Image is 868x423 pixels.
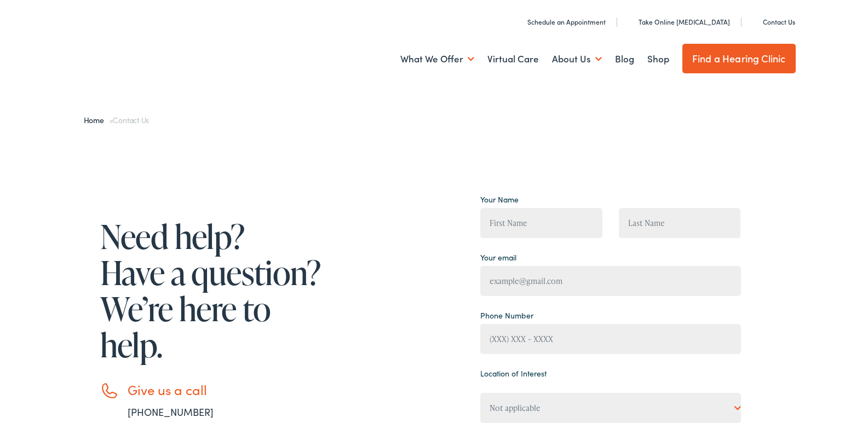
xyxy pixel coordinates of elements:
[487,39,539,79] a: Virtual Care
[480,252,516,263] label: Your email
[84,114,110,125] a: Home
[647,39,669,79] a: Shop
[128,405,214,419] a: [PHONE_NUMBER]
[626,17,730,26] a: Take Online [MEDICAL_DATA]
[480,324,741,354] input: (XXX) XXX - XXXX
[128,382,325,398] h3: Give us a call
[480,194,519,205] label: Your Name
[682,44,796,73] a: Find a Hearing Clinic
[480,208,602,238] input: First Name
[515,16,523,27] img: utility icon
[515,17,606,26] a: Schedule an Appointment
[84,114,150,125] span: »
[400,39,474,79] a: What We Offer
[480,310,533,321] label: Phone Number
[619,208,741,238] input: Last Name
[552,39,602,79] a: About Us
[615,39,634,79] a: Blog
[113,114,149,125] span: Contact Us
[480,266,741,296] input: example@gmail.com
[751,16,758,27] img: utility icon
[480,368,547,379] label: Location of Interest
[751,17,795,26] a: Contact Us
[626,16,634,27] img: utility icon
[100,218,325,363] h1: Need help? Have a question? We’re here to help.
